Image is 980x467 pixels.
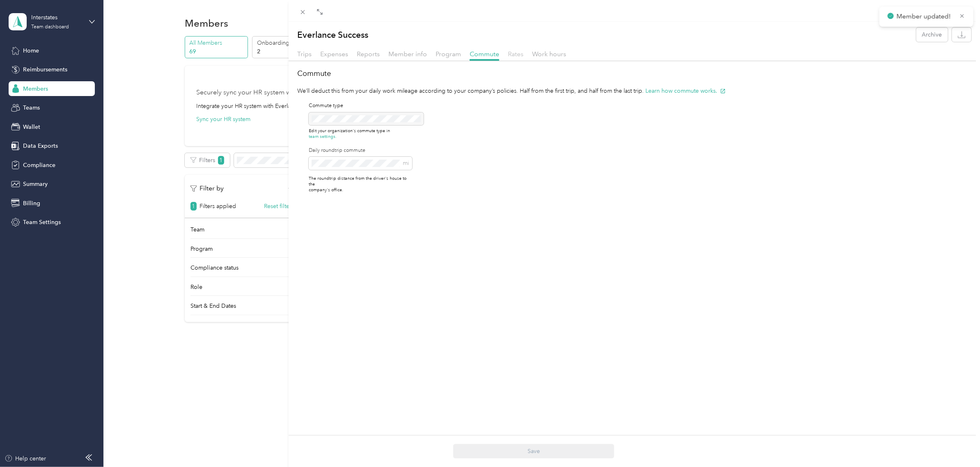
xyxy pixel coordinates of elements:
[309,176,412,193] p: The roundtrip distance from the driver's house to the company's office.
[320,50,348,58] span: Expenses
[297,50,312,58] span: Trips
[436,50,461,58] span: Program
[357,50,380,58] span: Reports
[645,87,726,95] button: Learn how commute works.
[297,68,971,79] h2: Commute
[297,27,368,42] p: Everlance Success
[934,421,980,467] iframe: Everlance-gr Chat Button Frame
[309,134,337,140] button: team settings.
[309,147,412,154] label: Daily roundtrip commute
[532,50,566,58] span: Work hours
[508,50,523,58] span: Rates
[470,50,499,58] span: Commute
[309,128,412,140] p: Edit your organization's commute type in
[916,27,948,42] button: Archive
[297,87,971,95] p: We’ll deduct this from your daily work mileage according to your company’s policies. Half from th...
[388,50,427,58] span: Member info
[897,11,953,22] p: Member updated!
[309,102,412,110] p: Commute type
[403,160,409,167] span: mi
